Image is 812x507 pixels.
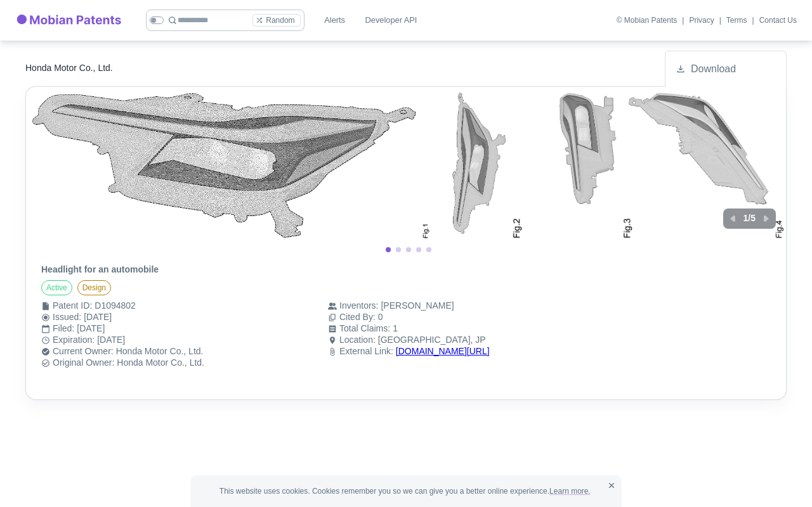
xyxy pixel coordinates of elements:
img: USD1094802-20250923-D00000.png [31,92,417,239]
div: | [752,15,754,26]
div: [DATE] [77,323,308,334]
span: Download [691,61,736,77]
a: Honda Motor Co., Ltd. [117,357,204,368]
img: USD1094802-20250923-D00003.png [622,92,769,239]
div: | [719,15,721,26]
div: [GEOGRAPHIC_DATA], JP [378,335,594,345]
a: Alerts [315,9,355,32]
div: [DATE] [84,312,308,323]
div: Inventors : [339,300,378,312]
a: Learn more. [549,487,591,496]
div: Location : [339,335,376,346]
div: Cited By : [339,312,376,323]
div: Total Claims : [339,323,390,335]
a: Honda Motor Co., Ltd. [25,53,113,84]
a: Honda Motor Co., Ltd. [116,346,204,356]
div: Patent ID : [53,300,92,312]
img: USD1094802-20250923-D00002.png [512,92,617,239]
h6: Headlight for an automobile [41,264,771,275]
a: Developer API [360,9,422,32]
div: Filed : [53,323,74,335]
div: D1094802 [95,300,308,311]
div: 0 [378,312,594,323]
div: Current Owner : [53,346,114,357]
a: [PERSON_NAME] [381,300,454,311]
div: External Link : [339,346,393,357]
a: [DOMAIN_NAME][URL] [396,346,490,356]
button: Random [252,14,300,27]
a: Terms [726,16,747,24]
div: [DATE] [97,335,308,345]
a: Contact Us [759,16,797,24]
a: Download [676,61,786,77]
div: Expiration : [53,335,95,346]
div: | [682,15,684,26]
div: Issued : [53,312,81,323]
span: This website uses cookies. Cookies remember you so we can give you a better online experience. [219,485,593,497]
h6: 1 / 5 [743,213,756,224]
div: 1 [393,323,594,334]
div: Original Owner : [53,357,114,369]
div: © Mobian Patents [617,16,678,24]
a: Privacy [689,16,714,24]
img: USD1094802-20250923-D00001.png [422,92,507,239]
